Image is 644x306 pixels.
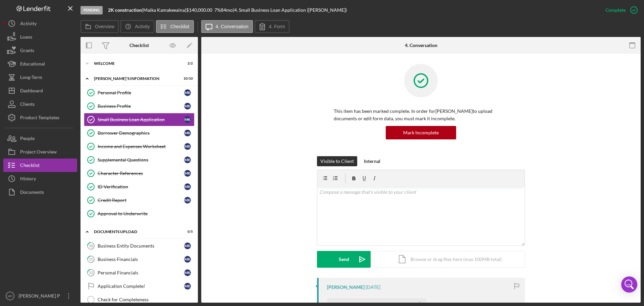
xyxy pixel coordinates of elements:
div: 84 mo [221,7,233,13]
a: 11Business FinancialsMK [84,253,195,266]
div: Checklist [129,43,149,48]
div: M K [184,256,191,263]
label: Overview [95,24,114,29]
div: Business Financials [98,257,184,262]
div: Income and Expenses Worksheet [98,144,184,149]
div: M K [184,116,191,123]
div: Visible to Client [320,156,354,166]
button: Loans [3,30,77,44]
div: M K [184,283,191,290]
div: [PERSON_NAME] P [17,289,60,304]
text: MP [8,294,12,298]
div: Personal Profile [98,90,184,95]
tspan: 10 [89,244,93,248]
div: Maika Kamakeeaina | [143,7,186,13]
div: Internal [364,156,380,166]
a: Small Business Loan ApplicationMK [84,113,195,126]
div: M K [184,243,191,249]
label: Activity [135,24,150,29]
div: Supplemental Questions [98,157,184,163]
button: Educational [3,57,77,71]
div: Borrower Demographics [98,130,184,136]
button: Product Templates [3,111,77,124]
div: Dashboard [20,84,43,99]
div: Business Profile [98,103,184,109]
div: M K [184,269,191,276]
b: 2K construction [108,7,142,13]
div: Checklist [20,159,40,174]
a: Activity [3,17,77,30]
button: Checklist [3,159,77,172]
a: Borrower DemographicsMK [84,126,195,140]
div: Long-Term [20,71,42,86]
time: 2025-07-11 00:05 [366,285,380,290]
div: M K [184,103,191,110]
div: 2 / 2 [181,61,193,65]
div: History [20,172,36,187]
tspan: 12 [89,270,93,275]
a: 12Personal FinancialsMK [84,266,195,279]
div: Check for Completeness [98,297,194,302]
button: Complete [599,3,641,17]
button: Internal [361,156,384,166]
a: Application Complete!MK [84,279,195,293]
button: Project Overview [3,145,77,159]
button: People [3,132,77,145]
div: Credit Report [98,198,184,203]
button: Clients [3,97,77,111]
button: Send [317,251,371,268]
div: Activity [20,17,37,32]
div: Business Entity Documents [98,243,184,249]
label: 4. Form [269,24,285,29]
div: Open Intercom Messenger [621,276,637,293]
button: 4. Form [255,20,289,33]
a: Supplemental QuestionsMK [84,153,195,167]
div: Product Templates [20,111,59,126]
button: Long-Term [3,71,77,84]
div: M K [184,143,191,150]
div: M K [184,130,191,136]
div: M K [184,89,191,96]
button: Documents [3,185,77,199]
button: Overview [80,20,119,33]
div: Educational [20,57,45,72]
div: Personal Financials [98,270,184,275]
button: 4. Conversation [201,20,253,33]
div: M K [184,183,191,190]
div: DOCUMENTS UPLOAD [94,230,176,234]
div: M K [184,197,191,204]
div: Documents [20,185,44,201]
div: Approval to Underwrite [98,211,194,216]
div: Character References [98,171,184,176]
div: People [20,132,35,147]
div: M K [184,157,191,163]
button: Visible to Client [317,156,357,166]
div: $140,000.00 [186,7,214,13]
button: Mark Incomplete [386,126,456,139]
p: This item has been marked complete. In order for [PERSON_NAME] to upload documents or edit form d... [334,107,508,123]
div: M K [184,170,191,177]
div: Complete [605,3,626,17]
div: 0 / 5 [181,230,193,234]
button: Grants [3,44,77,57]
div: Loans [20,30,32,45]
a: Dashboard [3,84,77,97]
tspan: 11 [89,257,93,261]
div: | 4. Small Business Loan Application ([PERSON_NAME]) [233,7,347,13]
a: Character ReferencesMK [84,167,195,180]
div: Project Overview [20,145,57,160]
button: History [3,172,77,185]
div: Send [339,251,349,268]
a: Credit ReportMK [84,193,195,207]
div: Clients [20,97,35,113]
a: Business ProfileMK [84,99,195,113]
div: 4. Conversation [405,43,437,48]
